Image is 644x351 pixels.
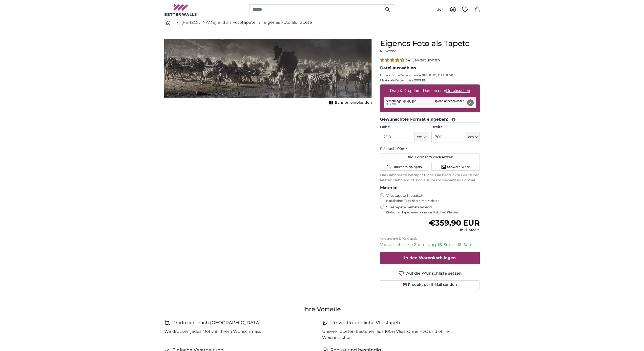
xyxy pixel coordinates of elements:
[406,270,462,276] span: Auf die Wunschliste setzen
[446,89,470,93] u: Durchsuchen
[164,305,480,313] h3: Ihre Vorteile
[431,125,480,130] label: Breite
[380,173,480,183] p: Die Bahnbreite beträgt 50 cm. Die bedruckte Breite der letzten Bahn ergibt sich aus Ihrem gewählt...
[330,319,402,326] h4: Umweltfreundliche Vliestapete
[380,65,480,71] legend: Datei auswählen
[468,135,474,140] span: cm
[181,19,256,26] a: [PERSON_NAME] Bild als Fototapete
[380,280,480,289] button: Produkt per E-Mail senden
[380,153,480,161] button: Bild Format zurücksetzen
[164,3,197,16] img: Betterwalls
[429,218,480,228] span: €359,90 EUR
[392,165,422,169] span: Horizontal spiegeln
[380,58,405,62] span: 4.32 stars
[380,163,428,171] button: Horizontal spiegeln
[380,78,480,82] p: Maximale Dateigrösse 200MB.
[164,328,261,335] p: Wir drucken jedes Motiv in Ihrem Wunschmass
[328,99,372,106] button: Bahnen einblenden
[380,49,397,53] span: Nr. WQ553
[380,237,480,241] p: Versand mit DPD Classic
[380,73,480,77] p: Unterstützte Dateiformate JPG, PNG, TIFF, PDF.
[386,210,480,214] span: Einfaches Tapezieren ohne zusätzlichen Kleister
[415,132,428,142] button: cm
[322,328,476,341] p: Unsere Tapeten bestehen aus 100% Vlies. Ohne PVC und ohne Weichmacher.
[386,205,480,214] label: Vliestapete Selbstklebend
[388,86,472,96] label: Drag & Drop Ihrer Dateien oder
[417,135,423,140] span: cm
[172,319,261,326] h4: Produziert nach [GEOGRAPHIC_DATA]
[380,270,480,276] button: Auf die Wunschliste setzen
[380,185,480,191] legend: Material
[386,193,476,203] label: Vliestapete Klassisch
[386,199,476,203] span: Klassisches Tapezieren mit Kleister
[380,242,480,248] p: Voraussichtliche Zustellung: 16. Sept. - 18. Sept.
[164,39,372,106] div: 1 of 1
[405,58,440,62] span: 34 Bewertungen
[429,228,480,233] div: inkl. MwSt.
[380,116,480,123] legend: Gewünschtes Format eingeben:
[447,165,470,169] span: Schwarz-Weiss
[380,39,480,48] h1: Eigenes Foto als Tapete
[335,100,372,105] span: Bahnen einblenden
[264,19,312,26] a: Eigenes Foto als Tapete
[431,163,480,171] button: Schwarz-Weiss
[164,14,480,31] nav: breadcrumbs
[380,125,428,130] label: Höhe
[380,252,480,264] button: In den Warenkorb legen
[431,5,447,14] button: (de)
[393,146,407,151] span: 14.00m²
[164,39,372,98] img: personalised-photo
[380,146,480,151] p: Fläche:
[404,255,456,260] span: In den Warenkorb legen
[466,132,480,142] button: cm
